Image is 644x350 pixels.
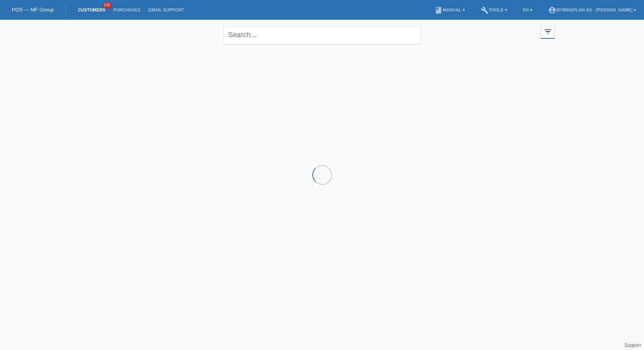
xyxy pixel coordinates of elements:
a: EN ▾ [519,8,536,12]
a: Customers [74,8,109,12]
i: build [481,6,489,14]
span: 100 [103,2,112,9]
a: Email Support [144,8,188,12]
i: book [435,6,442,14]
a: Support [624,342,641,348]
i: account_circle [548,6,556,14]
a: POS — MF Group [12,7,54,13]
input: Search... [224,26,421,44]
a: Purchases [109,8,144,12]
a: buildTools ▾ [477,8,511,12]
i: filter_list [543,27,552,36]
a: account_circleMybikeplan AG - [PERSON_NAME] ▾ [544,8,640,12]
a: bookManual ▾ [431,8,469,12]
